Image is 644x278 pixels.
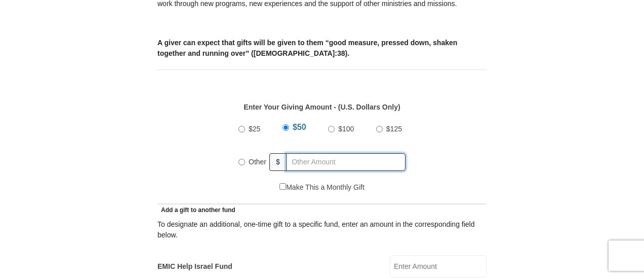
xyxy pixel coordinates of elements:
[390,255,487,277] input: Enter Amount
[157,39,457,57] b: A giver can expect that gifts will be given to them “good measure, pressed down, shaken together ...
[249,125,260,133] span: $25
[157,219,487,240] div: To designate an additional, one-time gift to a specific fund, enter an amount in the correspondin...
[157,261,232,272] label: EMIC Help Israel Fund
[244,103,400,111] strong: Enter Your Giving Amount - (U.S. Dollars Only)
[279,183,286,190] input: Make This a Monthly Gift
[279,182,365,193] label: Make This a Monthly Gift
[249,158,266,166] span: Other
[386,125,402,133] span: $125
[293,123,306,131] span: $50
[338,125,354,133] span: $100
[286,153,406,171] input: Other Amount
[157,206,235,214] span: Add a gift to another fund
[269,153,287,171] span: $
